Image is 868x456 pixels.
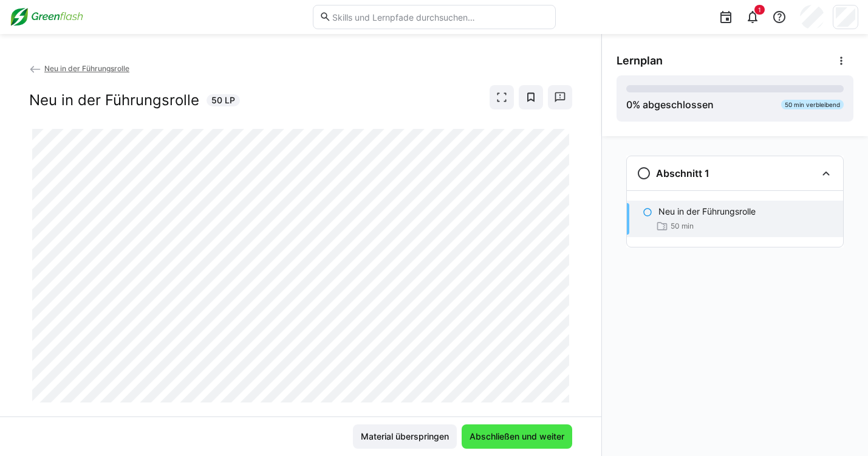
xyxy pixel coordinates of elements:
span: Abschließen und weiter [468,430,566,443]
h2: Neu in der Führungsrolle [29,91,199,109]
a: Neu in der Führungsrolle [29,64,129,73]
span: 50 LP [211,94,235,106]
span: Lernplan [617,54,663,67]
button: Abschließen und weiter [462,424,572,449]
span: 50 min [671,221,694,231]
p: Neu in der Führungsrolle [658,206,756,218]
span: 1 [758,6,761,13]
span: Material überspringen [359,430,451,443]
div: % abgeschlossen [626,97,714,112]
h3: Abschnitt 1 [656,167,709,179]
span: 0 [626,98,632,111]
span: Neu in der Führungsrolle [44,64,129,73]
button: Material überspringen [353,424,457,449]
div: 50 min verbleibend [781,100,844,109]
input: Skills und Lernpfade durchsuchen… [331,12,548,22]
